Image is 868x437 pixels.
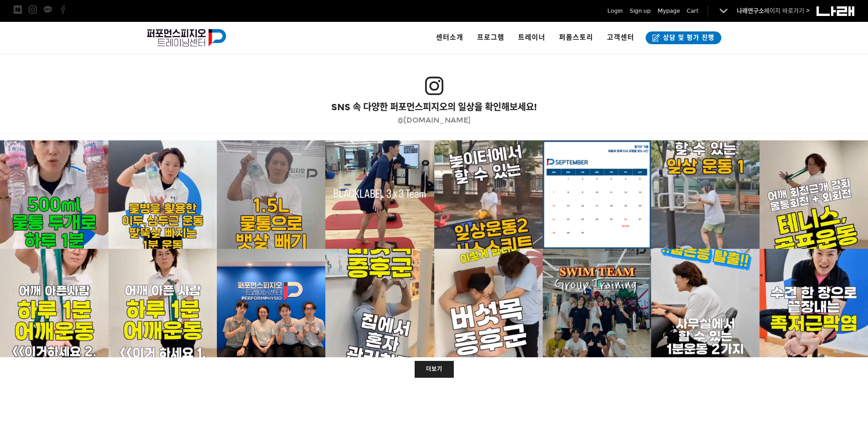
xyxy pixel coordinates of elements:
[630,6,651,15] a: Sign up
[397,116,471,124] span: @[DOMAIN_NAME]
[436,33,463,41] span: 센터소개
[429,22,470,54] a: 센터소개
[518,33,545,41] span: 트레이너
[646,31,721,44] a: 상담 및 평가 진행
[511,22,552,54] a: 트레이너
[737,7,810,15] a: 나래연구소페이지 바로가기 >
[607,6,623,15] a: Login
[552,22,600,54] a: 퍼폼스토리
[559,33,593,41] span: 퍼폼스토리
[470,22,511,54] a: 프로그램
[600,22,641,54] a: 고객센터
[415,361,454,378] a: 더보기
[660,33,714,42] span: 상담 및 평가 진행
[687,6,699,15] a: Cart
[657,6,680,15] a: Mypage
[397,117,471,124] a: @[DOMAIN_NAME]
[477,33,504,41] span: 프로그램
[331,102,537,113] span: SNS 속 다양한 퍼포먼스피지오의 일상을 확인해보세요!
[607,33,634,41] span: 고객센터
[737,7,764,15] strong: 나래연구소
